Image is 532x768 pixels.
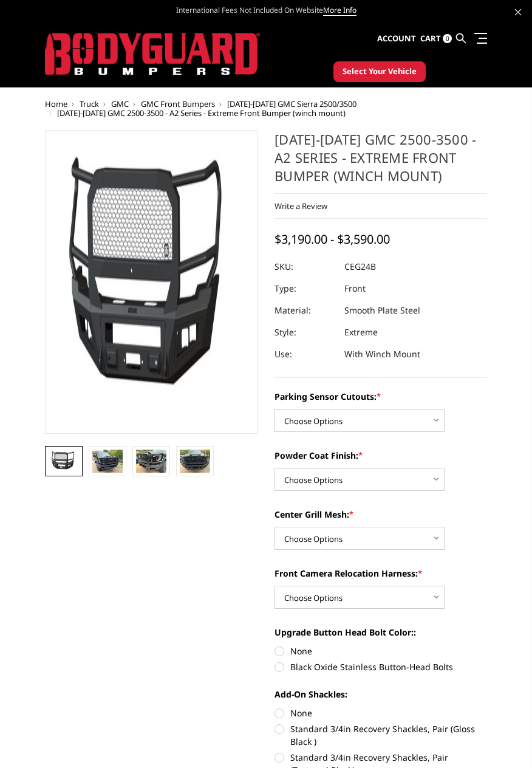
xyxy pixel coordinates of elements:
[344,343,420,365] dd: With Winch Mount
[275,660,487,673] label: Black Oxide Stainless Button-Head Bolts
[80,98,99,109] a: Truck
[275,321,335,343] dt: Style:
[323,5,356,16] a: More Info
[275,645,487,657] label: None
[343,66,417,78] span: Select Your Vehicle
[344,321,378,343] dd: Extreme
[275,343,335,365] dt: Use:
[275,722,487,748] label: Standard 3/4in Recovery Shackles, Pair (Gloss Black )
[49,450,79,473] img: 2024-2025 GMC 2500-3500 - A2 Series - Extreme Front Bumper (winch mount)
[275,688,487,701] label: Add-On Shackles:
[45,130,257,434] a: 2024-2025 GMC 2500-3500 - A2 Series - Extreme Front Bumper (winch mount)
[344,256,376,278] dd: CEG24B
[275,300,335,321] dt: Material:
[275,508,487,521] label: Center Grill Mesh:
[141,98,215,109] a: GMC Front Bumpers
[344,300,420,321] dd: Smooth Plate Steel
[275,449,487,462] label: Powder Coat Finish:
[275,201,327,211] a: Write a Review
[92,450,123,473] img: 2024-2025 GMC 2500-3500 - A2 Series - Extreme Front Bumper (winch mount)
[180,450,210,473] img: 2024-2025 GMC 2500-3500 - A2 Series - Extreme Front Bumper (winch mount)
[275,278,335,300] dt: Type:
[227,98,356,109] a: [DATE]-[DATE] GMC Sierra 2500/3500
[275,256,335,278] dt: SKU:
[377,22,416,55] a: Account
[344,278,366,300] dd: Front
[49,134,254,430] img: 2024-2025 GMC 2500-3500 - A2 Series - Extreme Front Bumper (winch mount)
[57,108,346,118] span: [DATE]-[DATE] GMC 2500-3500 - A2 Series - Extreme Front Bumper (winch mount)
[111,98,129,109] a: GMC
[420,22,452,55] a: Cart 0
[275,130,487,194] h1: [DATE]-[DATE] GMC 2500-3500 - A2 Series - Extreme Front Bumper (winch mount)
[275,707,487,719] label: None
[136,450,166,473] img: 2024-2025 GMC 2500-3500 - A2 Series - Extreme Front Bumper (winch mount)
[377,33,416,44] span: Account
[45,98,67,109] a: Home
[333,61,426,82] button: Select Your Vehicle
[275,626,487,639] label: Upgrade Button Head Bolt Color::
[443,34,452,43] span: 0
[275,567,487,580] label: Front Camera Relocation Harness:
[275,231,390,247] span: $3,190.00 - $3,590.00
[45,33,260,75] img: BODYGUARD BUMPERS
[275,390,487,403] label: Parking Sensor Cutouts:
[420,33,441,44] span: Cart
